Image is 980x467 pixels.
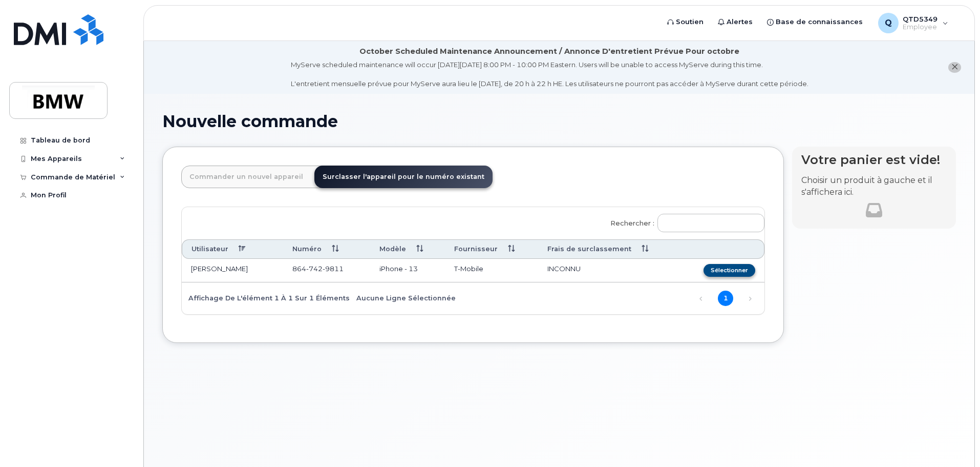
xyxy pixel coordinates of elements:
[181,166,311,188] a: Commander un nouvel appareil
[323,265,344,273] span: 9811
[356,294,456,302] span: Aucune ligne sélectionnée
[359,46,739,57] div: October Scheduled Maintenance Announcement / Annonce D'entretient Prévue Pour octobre
[291,60,808,89] div: MyServe scheduled maintenance will occur [DATE][DATE] 8:00 PM - 10:00 PM Eastern. Users will be u...
[801,175,947,198] p: Choisir un produit à gauche et il s'affichera ici.
[445,259,538,282] td: T-Mobile
[718,291,733,306] a: 1
[801,153,947,167] h4: Votre panier est vide!
[693,291,709,307] a: Précédent
[948,62,961,73] button: close notification
[538,239,678,258] th: Frais de surclassement: activer pour trier la colonne par ordre croissant
[306,265,323,273] span: 742
[182,239,283,258] th: Utilisateur: activer pour trier la colonne par ordre décroissant
[445,239,538,258] th: Fournisseur: activer pour trier la colonne par ordre croissant
[314,166,493,188] a: Surclasser l'appareil pour le numéro existant
[182,259,283,282] td: [PERSON_NAME]
[162,112,956,130] h1: Nouvelle commande
[657,214,764,232] input: Rechercher :
[292,265,344,273] span: 864
[370,239,445,258] th: Modèle: activer pour trier la colonne par ordre croissant
[704,264,755,277] button: Sélectionner
[604,207,764,236] label: Rechercher :
[283,239,370,258] th: Numéro: activer pour trier la colonne par ordre croissant
[370,259,445,282] td: iPhone - 13
[182,289,462,307] div: Affichage de l'élément 1 à 1 sur 1 éléments
[547,265,581,273] span: INCONNU
[935,422,972,459] iframe: Messenger Launcher
[742,291,758,307] a: Suivant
